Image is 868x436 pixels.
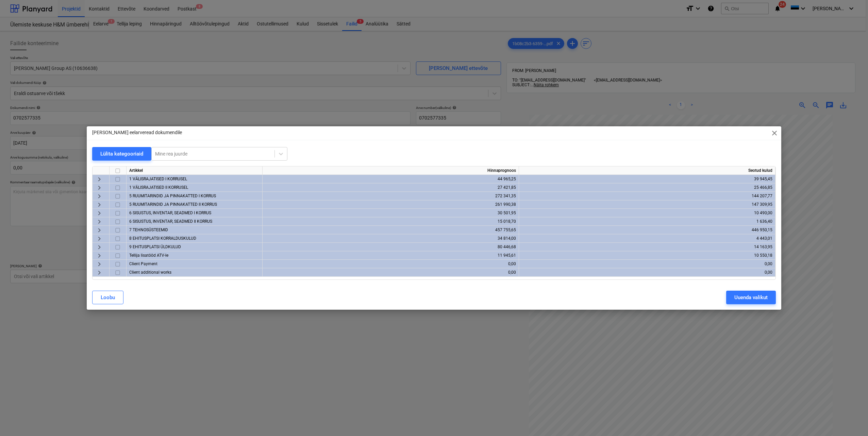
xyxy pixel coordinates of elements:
button: Uuenda valikut [726,291,776,304]
span: 9 EHITUSPLATSI ÜLDKULUD [129,244,181,249]
div: 14 163,95 [522,243,772,251]
span: Client additional works [129,270,171,275]
div: 272 341,35 [265,192,516,200]
div: 10 490,00 [522,209,772,217]
div: 44 965,25 [265,175,516,183]
div: 0,00 [265,268,516,277]
div: 261 990,38 [265,200,516,209]
span: keyboard_arrow_right [95,201,103,209]
span: keyboard_arrow_right [95,243,103,251]
span: 1 VÄLISRAJATISED I KORRUSEL [129,177,187,181]
div: Hinnaprognoos [263,166,519,175]
span: keyboard_arrow_right [95,192,103,200]
button: Lülita kategooriaid [92,147,151,161]
div: 0,00 [265,260,516,268]
div: 15 018,70 [265,217,516,226]
div: 446 950,15 [522,226,772,234]
span: 7 TEHNOSÜSTEEMID [129,228,168,232]
button: Loobu [92,291,123,304]
div: 27 421,85 [265,183,516,192]
span: close [770,129,779,137]
span: Client Payment [129,261,157,266]
div: 25 466,85 [522,183,772,192]
span: Tellija lisatööd ATV-le [129,253,168,258]
span: keyboard_arrow_right [95,226,103,234]
span: 5 RUUMITARINDID JA PINNAKATTED II KORRUS [129,202,217,207]
div: 34 814,00 [265,234,516,243]
span: keyboard_arrow_right [95,252,103,260]
div: Uuenda valikut [734,293,768,302]
div: 457 755,65 [265,226,516,234]
div: Seotud kulud [519,166,775,175]
span: keyboard_arrow_right [95,175,103,183]
div: Artikkel [127,166,263,175]
div: 144 207,77 [522,192,772,200]
p: [PERSON_NAME] eelarveread dokumendile [92,129,182,136]
div: 147 309,95 [522,200,772,209]
div: 39 945,45 [522,175,772,183]
span: 6 SISUSTUS, INVENTAR, SEADMED I KORRUS [129,211,211,215]
span: keyboard_arrow_right [95,209,103,217]
div: 1 636,40 [522,217,772,226]
span: keyboard_arrow_right [95,184,103,192]
div: Loobu [101,293,115,302]
span: 8 EHITUSPLATSI KORRALDUSKULUD [129,236,196,241]
div: 10 550,18 [522,251,772,260]
span: keyboard_arrow_right [95,269,103,277]
div: 0,00 [522,260,772,268]
div: Lülita kategooriaid [100,149,143,158]
div: 0,00 [522,268,772,277]
span: keyboard_arrow_right [95,235,103,243]
span: 6 SISUSTUS, INVENTAR, SEADMED II KORRUS [129,219,212,224]
div: 30 501,95 [265,209,516,217]
span: 5 RUUMITARINDID JA PINNAKATTED I KORRUS [129,194,216,198]
div: 80 446,68 [265,243,516,251]
span: keyboard_arrow_right [95,260,103,268]
div: 11 945,61 [265,251,516,260]
span: keyboard_arrow_right [95,218,103,226]
div: 4 443,01 [522,234,772,243]
span: 1 VÄLISRAJATISED II KORRUSEL [129,185,188,190]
